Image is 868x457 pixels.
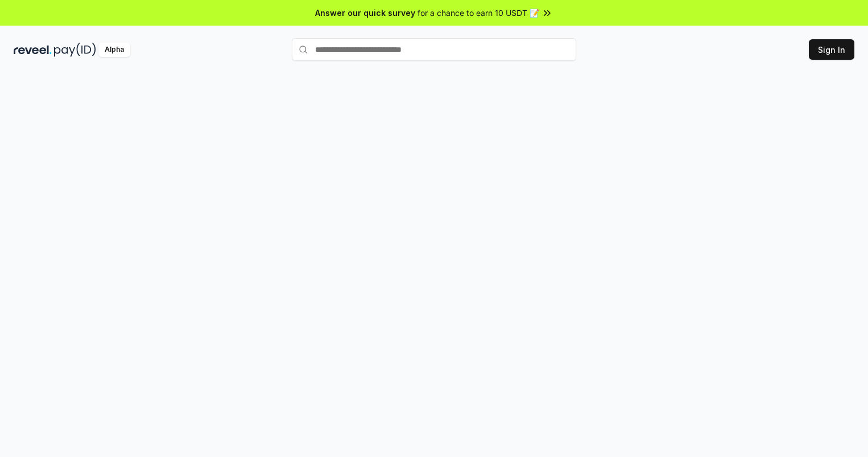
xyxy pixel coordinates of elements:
img: reveel_dark [14,43,52,57]
span: Answer our quick survey [315,7,415,19]
img: pay_id [54,43,96,57]
div: Alpha [98,43,130,57]
button: Sign In [809,39,854,60]
span: for a chance to earn 10 USDT 📝 [418,7,539,19]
